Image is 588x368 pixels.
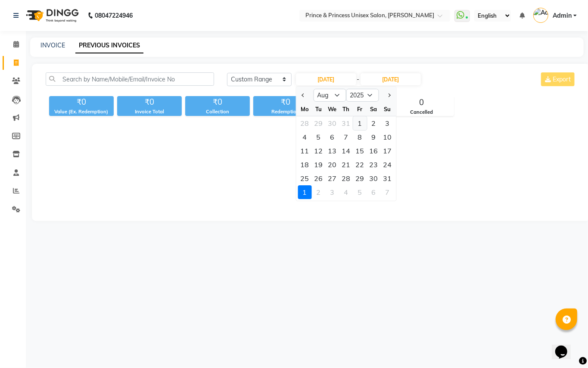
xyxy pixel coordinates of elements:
iframe: chat widget [552,334,579,359]
div: Thursday, July 31, 2025 [339,116,353,130]
div: 26 [311,172,325,185]
div: 28 [339,172,353,185]
button: Previous month [299,88,307,102]
div: Monday, August 18, 2025 [298,158,311,172]
div: Thursday, August 28, 2025 [339,172,353,185]
a: INVOICE [40,41,65,49]
div: Wednesday, July 30, 2025 [325,116,339,130]
div: 11 [298,144,311,158]
div: Thursday, August 14, 2025 [339,144,353,158]
input: Start Date [296,73,356,85]
div: Monday, August 25, 2025 [298,172,311,185]
div: 1 [353,116,367,130]
div: Friday, August 22, 2025 [353,158,367,172]
div: 29 [311,116,325,130]
div: Monday, July 28, 2025 [298,116,311,130]
div: 19 [311,158,325,172]
div: 15 [353,144,367,158]
div: 30 [325,116,339,130]
div: Friday, August 8, 2025 [353,130,367,144]
div: 30 [367,172,380,185]
b: 08047224946 [95,3,133,28]
div: 21 [339,158,353,172]
div: Monday, September 1, 2025 [298,185,311,199]
div: Sunday, August 3, 2025 [380,116,394,130]
div: Wednesday, August 27, 2025 [325,172,339,185]
div: ₹0 [253,96,318,108]
div: Value (Ex. Redemption) [49,108,114,115]
span: Empty list [46,126,576,212]
div: Sa [367,102,380,116]
div: 3 [380,116,394,130]
div: Thursday, August 21, 2025 [339,158,353,172]
div: Wednesday, September 3, 2025 [325,185,339,199]
div: Friday, August 29, 2025 [353,172,367,185]
div: ₹0 [185,96,250,108]
div: 5 [353,185,367,199]
img: Admin [533,8,548,23]
img: logo [22,3,81,28]
div: Sunday, August 24, 2025 [380,158,394,172]
div: Tuesday, August 12, 2025 [311,144,325,158]
input: Search by Name/Mobile/Email/Invoice No [46,72,214,86]
div: 5 [311,130,325,144]
div: Tuesday, September 2, 2025 [311,185,325,199]
div: Saturday, August 30, 2025 [367,172,380,185]
div: Sunday, September 7, 2025 [380,185,394,199]
div: Redemption [253,108,318,115]
div: Monday, August 11, 2025 [298,144,311,158]
div: Tuesday, August 19, 2025 [311,158,325,172]
div: 23 [367,158,380,172]
div: Fr [353,102,367,116]
div: Th [339,102,353,116]
div: 4 [298,130,311,144]
div: 7 [339,130,353,144]
div: 12 [311,144,325,158]
div: 8 [353,130,367,144]
div: Tuesday, August 5, 2025 [311,130,325,144]
span: - [357,75,360,84]
button: Next month [385,88,392,102]
div: 2 [311,185,325,199]
div: Tuesday, July 29, 2025 [311,116,325,130]
div: 29 [353,172,367,185]
div: Wednesday, August 13, 2025 [325,144,339,158]
div: Sunday, August 17, 2025 [380,144,394,158]
div: Wednesday, August 6, 2025 [325,130,339,144]
input: End Date [361,73,421,85]
select: Select month [313,89,346,102]
div: 28 [298,116,311,130]
div: 17 [380,144,394,158]
div: 27 [325,172,339,185]
div: Saturday, August 23, 2025 [367,158,380,172]
div: Saturday, August 9, 2025 [367,130,380,144]
div: 4 [339,185,353,199]
div: 31 [380,172,394,185]
div: 14 [339,144,353,158]
div: Saturday, September 6, 2025 [367,185,380,199]
div: 6 [367,185,380,199]
div: 31 [339,116,353,130]
div: 22 [353,158,367,172]
div: 24 [380,158,394,172]
div: Tuesday, August 26, 2025 [311,172,325,185]
div: 3 [325,185,339,199]
div: 10 [380,130,394,144]
div: Cancelled [390,109,454,116]
div: We [325,102,339,116]
div: 7 [380,185,394,199]
div: Su [380,102,394,116]
div: ₹0 [49,96,114,108]
div: 20 [325,158,339,172]
div: Sunday, August 31, 2025 [380,172,394,185]
div: Sunday, August 10, 2025 [380,130,394,144]
select: Select year [346,89,379,102]
a: PREVIOUS INVOICES [75,38,143,53]
div: Thursday, August 7, 2025 [339,130,353,144]
div: Saturday, August 2, 2025 [367,116,380,130]
div: Tu [311,102,325,116]
div: Saturday, August 16, 2025 [367,144,380,158]
div: Thursday, September 4, 2025 [339,185,353,199]
div: ₹0 [117,96,182,108]
div: Friday, August 15, 2025 [353,144,367,158]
